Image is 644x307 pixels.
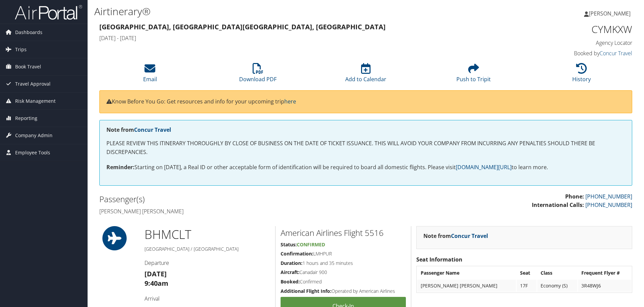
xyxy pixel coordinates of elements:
h5: 1 hours and 35 minutes [281,260,406,267]
h5: Operated by American Airlines [281,288,406,295]
strong: Phone: [565,193,584,200]
strong: International Calls: [532,201,584,209]
strong: 9:40am [144,279,168,288]
a: Add to Calendar [345,67,386,83]
span: Dashboards [15,24,42,41]
strong: [DATE] [144,269,167,278]
strong: Reminder: [106,163,134,171]
a: [PHONE_NUMBER] [585,201,632,209]
strong: Additional Flight Info: [281,288,331,294]
span: Book Travel [15,58,41,75]
h2: American Airlines Flight 5516 [281,227,406,239]
span: Employee Tools [15,144,50,161]
td: 17F [517,280,537,292]
span: [PERSON_NAME] [589,10,631,17]
p: PLEASE REVIEW THIS ITINERARY THOROUGHLY BY CLOSE OF BUSINESS ON THE DATE OF TICKET ISSUANCE. THIS... [106,139,625,156]
span: Trips [15,41,27,58]
h4: Arrival [144,295,270,302]
span: Risk Management [15,93,56,110]
span: Travel Approval [15,75,51,92]
span: Reporting [15,110,37,127]
a: [DOMAIN_NAME][URL] [456,163,512,171]
p: Starting on [DATE], a Real ID or other acceptable form of identification will be required to boar... [106,163,625,172]
strong: Status: [281,241,297,248]
h5: LMHPUR [281,250,406,257]
h4: [PERSON_NAME] [PERSON_NAME] [99,208,361,215]
a: Concur Travel [134,126,171,133]
a: Email [143,67,157,83]
h1: Airtinerary® [94,4,456,19]
h2: Passenger(s) [99,193,361,205]
strong: Booked: [281,278,300,285]
h1: CYMKXW [507,22,632,36]
h5: Canadair 900 [281,269,406,276]
a: [PHONE_NUMBER] [585,193,632,200]
a: Download PDF [239,67,277,83]
h4: Agency Locator [507,39,632,47]
strong: Note from [106,126,171,133]
strong: Duration: [281,260,302,266]
a: [PERSON_NAME] [584,3,637,24]
a: History [572,67,591,83]
strong: Aircraft: [281,269,299,275]
img: airportal-logo.png [15,4,82,20]
h5: [GEOGRAPHIC_DATA] / [GEOGRAPHIC_DATA] [144,246,270,252]
td: [PERSON_NAME] [PERSON_NAME] [417,280,516,292]
td: Economy (S) [537,280,577,292]
h4: Booked by [507,50,632,57]
th: Class [537,267,577,279]
span: Company Admin [15,127,53,144]
th: Frequent Flyer # [578,267,631,279]
strong: [GEOGRAPHIC_DATA], [GEOGRAPHIC_DATA] [GEOGRAPHIC_DATA], [GEOGRAPHIC_DATA] [99,22,386,31]
h5: Confirmed [281,278,406,285]
strong: Seat Information [416,256,462,263]
strong: Confirmation: [281,250,313,257]
th: Passenger Name [417,267,516,279]
a: Push to Tripit [456,67,491,83]
p: Know Before You Go: Get resources and info for your upcoming trip [106,97,625,106]
a: Concur Travel [451,232,488,240]
a: here [284,98,296,105]
a: Concur Travel [600,50,632,57]
h4: [DATE] - [DATE] [99,34,496,42]
td: 3R48WJ6 [578,280,631,292]
h1: BHM CLT [144,226,270,243]
th: Seat [517,267,537,279]
h4: Departure [144,259,270,267]
span: Confirmed [297,241,325,248]
strong: Note from [423,232,488,240]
